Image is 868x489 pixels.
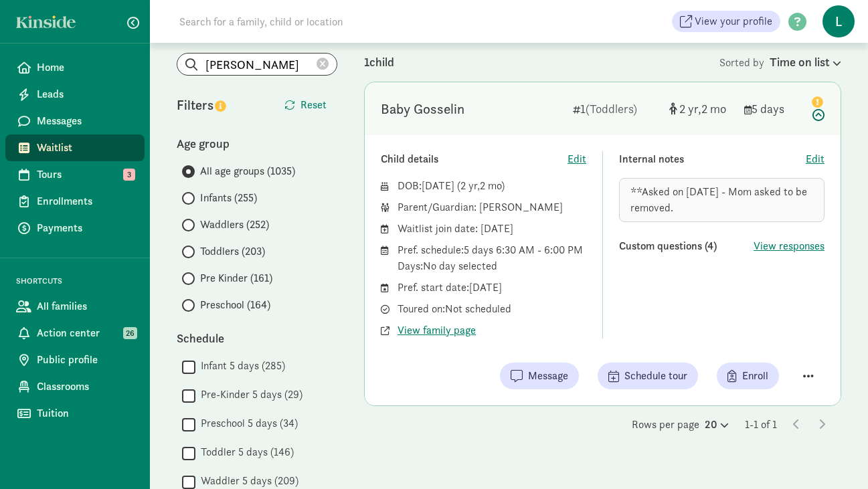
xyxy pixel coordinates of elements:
div: 1 child [364,53,719,71]
a: Messages [5,108,145,134]
div: Schedule [177,329,337,347]
div: Parent/Guardian: [PERSON_NAME] [398,199,586,215]
span: L [822,5,855,37]
div: Rows per page 1-1 of 1 [364,417,841,433]
span: Action center [37,325,134,341]
span: Waitlist [37,140,134,156]
input: Search list... [177,54,337,75]
div: Custom questions (4) [619,238,754,254]
span: Leads [37,86,134,102]
a: Action center 26 [5,320,145,347]
span: Tuition [37,405,134,421]
span: Tours [37,167,134,183]
a: Tours 3 [5,161,145,188]
button: View responses [754,238,824,254]
div: [object Object] [669,100,733,118]
span: 26 [123,327,137,339]
a: Leads [5,81,145,108]
div: Time on list [770,53,841,71]
a: Payments [5,215,145,241]
div: Toured on: Not scheduled [398,301,586,317]
a: Waitlist [5,134,145,161]
button: Edit [568,151,586,167]
a: All families [5,293,145,320]
button: Edit [806,151,824,167]
span: View your profile [695,13,772,29]
span: Classrooms [37,379,134,395]
span: Pre Kinder (161) [200,270,272,286]
span: 2 [460,179,480,193]
div: DOB: ( ) [398,178,586,194]
span: Enroll [742,368,768,384]
a: Classrooms [5,373,145,400]
span: Payments [37,220,134,236]
div: Filters [177,95,257,115]
span: Schedule tour [624,368,687,384]
span: Home [37,60,134,76]
div: Sorted by [719,53,841,71]
div: Waitlist join date: [DATE] [398,221,586,237]
label: Infant 5 days (285) [195,358,285,374]
button: View family page [398,322,476,338]
span: All families [37,298,134,314]
span: (Toddlers) [586,101,637,116]
div: 20 [705,417,729,433]
span: 3 [123,169,135,181]
span: Waddlers (252) [200,217,269,233]
a: Enrollments [5,188,145,215]
button: Reset [274,92,337,118]
span: **Asked on [DATE] - Mom asked to be removed. [630,185,807,215]
span: Preschool (164) [200,297,270,313]
div: Pref. start date: [DATE] [398,280,586,296]
a: Tuition [5,400,145,427]
span: Toddlers (203) [200,243,265,260]
div: 1 [573,100,659,118]
span: Message [528,368,568,384]
span: Enrollments [37,193,134,209]
span: 2 [679,101,701,116]
label: Preschool 5 days (34) [195,415,298,431]
label: Toddler 5 days (146) [195,444,294,460]
span: Public profile [37,352,134,368]
a: View your profile [672,11,780,32]
label: Pre-Kinder 5 days (29) [195,387,302,403]
button: Message [500,363,579,389]
span: Messages [37,113,134,129]
a: Public profile [5,347,145,373]
div: Baby Gosselin [381,98,464,120]
a: Home [5,54,145,81]
div: Child details [381,151,568,167]
button: Enroll [717,363,779,389]
span: 2 [701,101,726,116]
div: Internal notes [619,151,806,167]
span: 2 [480,179,501,193]
button: Schedule tour [598,363,698,389]
label: Waddler 5 days (209) [195,473,298,489]
span: All age groups (1035) [200,163,295,179]
span: [DATE] [422,179,454,193]
div: 5 days [744,100,798,118]
span: Reset [300,97,327,113]
span: Infants (255) [200,190,257,206]
div: Age group [177,134,337,153]
iframe: Chat Widget [801,425,868,489]
div: Pref. schedule: 5 days 6:30 AM - 6:00 PM Days: No day selected [398,242,586,274]
input: Search for a family, child or location [171,8,547,35]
